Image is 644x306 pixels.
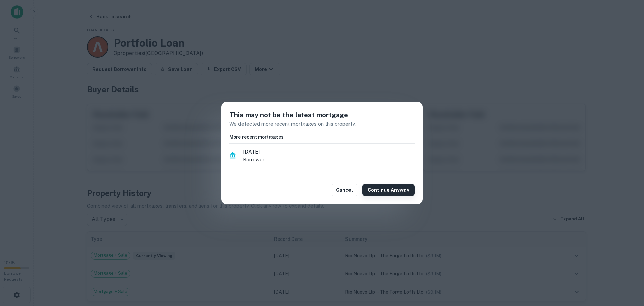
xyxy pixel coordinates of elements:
[229,120,415,128] p: We detected more recent mortgages on this property.
[362,184,415,196] button: Continue Anyway
[229,133,415,141] h6: More recent mortgages
[331,184,358,196] button: Cancel
[610,252,644,285] iframe: Chat Widget
[229,110,415,120] h5: This may not be the latest mortgage
[243,156,415,164] p: Borrower: -
[243,148,415,156] span: [DATE]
